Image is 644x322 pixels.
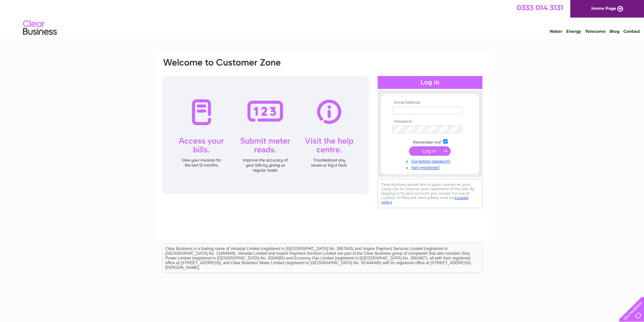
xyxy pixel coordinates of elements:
[378,179,482,208] div: Clear Business would like to place cookies on your computer to improve your experience of the sit...
[623,29,640,34] a: Contact
[549,29,562,34] a: Water
[566,29,581,34] a: Energy
[391,138,469,145] td: Remember me?
[23,18,57,38] img: logo.png
[517,3,563,12] a: 0333 014 3131
[409,146,451,156] input: Submit
[392,157,469,164] a: Forgotten password?
[585,29,605,34] a: Telecoms
[392,164,469,170] a: Not registered?
[391,100,469,105] th: Email Address:
[381,195,469,204] a: cookies policy
[391,119,469,124] th: Password:
[163,4,482,33] div: Clear Business is a trading name of Verastar Limited (registered in [GEOGRAPHIC_DATA] No. 3667643...
[610,29,619,34] a: Blog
